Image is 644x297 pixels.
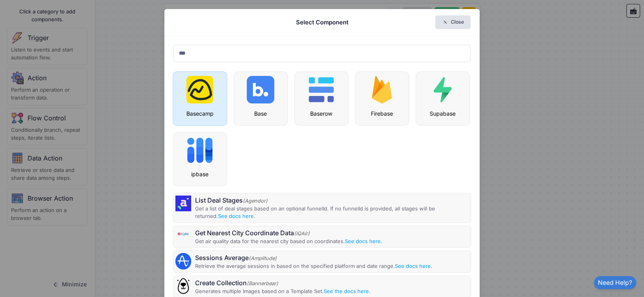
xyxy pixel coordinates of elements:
div: ipbase [177,170,223,178]
div: Base [238,109,283,118]
img: agendor.jpg [175,196,191,211]
img: amplitude.png [175,253,191,269]
img: basecamp.png [186,76,213,103]
a: See docs here [395,263,431,269]
p: Retrieve the average sessions in based on the specified platform and date range. . [195,262,432,270]
span: (Amplitude) [249,255,277,261]
div: Create Collection [195,278,370,288]
div: Baserow [299,109,344,118]
div: Firebase [359,109,405,118]
span: (IQAir) [294,231,310,236]
p: Generates multiple Images based on a Template Set. . [195,288,370,295]
img: ipbase.jpeg [186,137,214,164]
a: Need Help? [594,276,636,289]
div: List Deal Stages [195,196,469,205]
h5: Select Component [296,18,348,27]
span: (Agendor) [243,198,268,204]
div: Get Nearest City Coordinate Data [195,228,382,238]
a: See docs here [218,213,254,219]
a: See the docs here [324,288,369,294]
button: Close [435,15,471,29]
img: supabase.png [429,76,456,103]
img: firebase.svg [368,76,396,103]
img: base.png [247,76,274,103]
img: bannerbear.png [175,278,191,294]
div: Basecamp [177,109,223,118]
div: Supabase [420,109,465,118]
p: Get a list of deal stages based on an optional funnelId. If no funnelId is provided, all stages w... [195,205,469,220]
div: Sessions Average [195,253,432,262]
span: (Bannerbear) [247,280,278,286]
p: Get air quality data for the nearest city based on coordinates. . [195,238,382,245]
img: baserow.png [307,76,335,103]
img: airvisual.png [175,228,191,240]
a: See docs here [345,238,381,244]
